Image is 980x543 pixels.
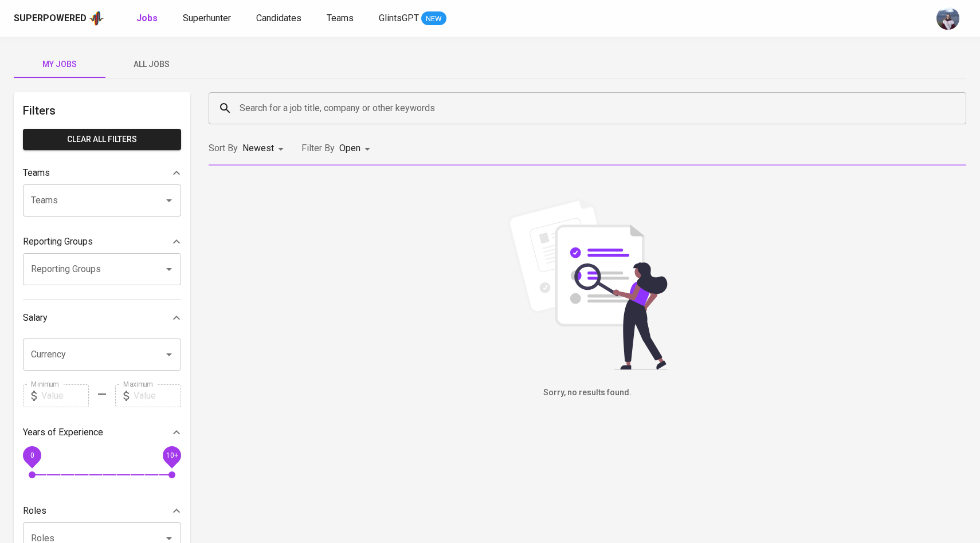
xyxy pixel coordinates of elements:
[256,13,301,23] span: Candidates
[23,129,181,150] button: Clear All filters
[256,11,304,26] a: Candidates
[183,11,233,26] a: Superhunter
[936,7,959,30] img: christine.raharja@glints.com
[23,504,46,518] p: Roles
[134,384,181,407] input: Value
[23,499,181,522] div: Roles
[23,101,181,120] h6: Filters
[301,141,335,155] p: Filter By
[339,143,360,154] span: Open
[501,198,673,370] img: file_searching.svg
[41,384,89,407] input: Value
[421,13,446,25] span: NEW
[242,138,288,159] div: Newest
[89,10,104,27] img: app logo
[23,311,48,325] p: Salary
[209,141,238,155] p: Sort By
[14,10,104,27] a: Superpoweredapp logo
[32,132,172,147] span: Clear All filters
[23,421,181,444] div: Years of Experience
[339,138,374,159] div: Open
[21,57,99,72] span: My Jobs
[30,451,34,459] span: 0
[23,306,181,329] div: Salary
[161,347,177,363] button: Open
[23,166,50,180] p: Teams
[136,13,158,23] b: Jobs
[23,162,181,184] div: Teams
[23,235,93,249] p: Reporting Groups
[327,11,356,26] a: Teams
[166,451,178,459] span: 10+
[327,13,354,23] span: Teams
[209,387,966,399] h6: Sorry, no results found.
[379,11,446,26] a: GlintsGPT NEW
[161,192,177,208] button: Open
[23,230,181,253] div: Reporting Groups
[161,261,177,277] button: Open
[23,426,103,439] p: Years of Experience
[242,141,274,155] p: Newest
[183,13,231,23] span: Superhunter
[136,11,160,26] a: Jobs
[112,57,190,72] span: All Jobs
[379,13,419,23] span: GlintsGPT
[14,12,87,25] div: Superpowered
